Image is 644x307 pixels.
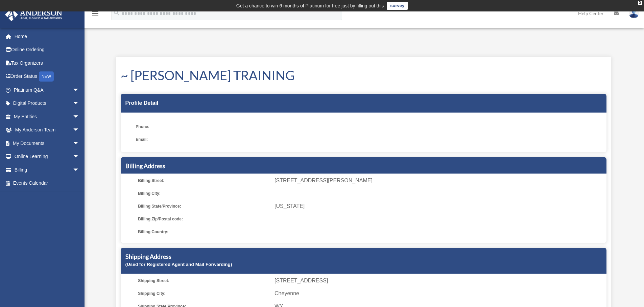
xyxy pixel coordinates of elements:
a: My Anderson Teamarrow_drop_down [5,123,90,137]
img: User Pic [629,8,639,18]
span: [STREET_ADDRESS] [275,276,604,285]
span: Phone: [136,122,267,131]
h5: Billing Address [125,162,602,170]
a: My Documentsarrow_drop_down [5,136,90,150]
img: Anderson Advisors Platinum Portal [3,8,64,21]
span: arrow_drop_down [73,123,86,137]
span: arrow_drop_down [73,83,86,97]
i: search [113,9,120,17]
span: Billing Country: [138,227,270,237]
span: Billing State/Province: [138,202,270,211]
div: Profile Detail [121,94,606,113]
a: Platinum Q&Aarrow_drop_down [5,83,90,97]
div: NEW [39,71,54,82]
span: Shipping Street: [138,276,270,285]
a: Order StatusNEW [5,70,90,84]
span: [STREET_ADDRESS][PERSON_NAME] [275,176,604,185]
div: Get a chance to win 6 months of Platinum for free just by filling out this [236,2,384,10]
span: arrow_drop_down [73,136,86,150]
i: menu [91,9,99,18]
span: arrow_drop_down [73,150,86,164]
span: Billing Street: [138,176,270,185]
span: Email: [136,135,267,144]
a: Billingarrow_drop_down [5,163,90,177]
span: arrow_drop_down [73,97,86,111]
a: Tax Organizers [5,56,90,70]
a: Online Ordering [5,43,90,57]
a: Online Learningarrow_drop_down [5,150,90,163]
span: Cheyenne [275,289,604,298]
a: My Entitiesarrow_drop_down [5,110,90,123]
a: survey [387,2,408,10]
a: Events Calendar [5,177,90,190]
span: arrow_drop_down [73,163,86,177]
a: menu [91,12,99,18]
small: (Used for Registered Agent and Mail Forwarding) [125,262,232,267]
div: close [638,1,642,5]
h5: Shipping Address [125,252,602,261]
span: [US_STATE] [275,202,604,211]
span: Billing City: [138,189,270,198]
a: Home [5,30,90,43]
span: Billing Zip/Postal code: [138,214,270,224]
span: arrow_drop_down [73,110,86,124]
a: Digital Productsarrow_drop_down [5,97,90,110]
span: Shipping City: [138,289,270,298]
h1: ~ [PERSON_NAME] TRAINING [121,66,606,84]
